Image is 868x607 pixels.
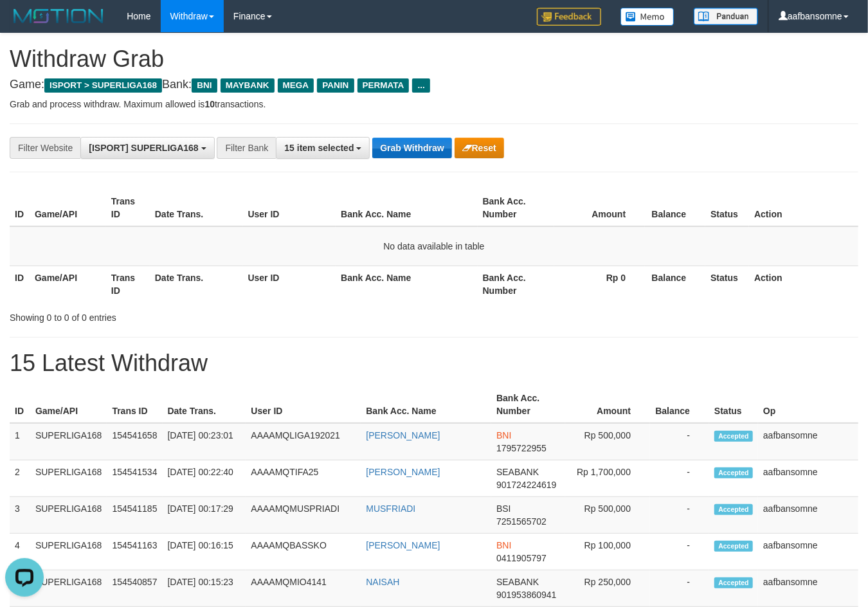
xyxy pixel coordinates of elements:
th: Rp 0 [554,266,646,302]
td: Rp 100,000 [565,534,650,570]
td: - [650,423,709,460]
td: aafbansomne [758,570,858,607]
td: [DATE] 00:15:23 [163,570,246,607]
th: Balance [650,386,709,423]
td: - [650,570,709,607]
th: Bank Acc. Number [478,266,554,302]
td: Rp 500,000 [565,497,650,534]
span: BNI [496,430,511,440]
span: Accepted [714,431,753,442]
a: [PERSON_NAME] [366,540,440,550]
td: SUPERLIGA168 [30,570,107,607]
td: aafbansomne [758,497,858,534]
span: SEABANK [496,577,539,587]
td: Rp 250,000 [565,570,650,607]
td: 154541534 [107,460,162,497]
td: 1 [10,423,30,460]
td: 2 [10,460,30,497]
p: Grab and process withdraw. Maximum allowed is transactions. [10,98,858,111]
a: [PERSON_NAME] [366,430,440,440]
button: [ISPORT] SUPERLIGA168 [80,137,214,159]
td: SUPERLIGA168 [30,460,107,497]
th: Balance [645,190,705,226]
span: Copy 7251565702 to clipboard [496,516,547,527]
button: Reset [455,138,504,158]
td: 154540857 [107,570,162,607]
td: No data available in table [10,226,858,266]
td: aafbansomne [758,423,858,460]
th: Trans ID [106,266,150,302]
a: NAISAH [366,577,399,587]
th: Bank Acc. Number [491,386,565,423]
span: 15 item selected [284,143,354,153]
td: - [650,460,709,497]
h1: 15 Latest Withdraw [10,350,858,376]
div: Showing 0 to 0 of 0 entries [10,306,352,324]
span: BSI [496,503,511,514]
button: 15 item selected [276,137,370,159]
strong: 10 [204,99,215,109]
th: User ID [246,386,361,423]
th: Status [705,190,749,226]
td: 154541658 [107,423,162,460]
span: Accepted [714,504,753,515]
td: 154541185 [107,497,162,534]
span: Accepted [714,577,753,588]
h1: Withdraw Grab [10,46,858,72]
img: Feedback.jpg [537,8,601,26]
button: Grab Withdraw [372,138,451,158]
th: Date Trans. [163,386,246,423]
td: 3 [10,497,30,534]
th: Bank Acc. Name [336,190,477,226]
td: aafbansomne [758,534,858,570]
span: Copy 901724224619 to clipboard [496,480,556,490]
td: [DATE] 00:17:29 [163,497,246,534]
th: ID [10,386,30,423]
td: [DATE] 00:16:15 [163,534,246,570]
span: Accepted [714,541,753,552]
th: Trans ID [107,386,162,423]
td: [DATE] 00:22:40 [163,460,246,497]
a: [PERSON_NAME] [366,467,440,477]
span: BNI [192,78,217,93]
button: Open LiveChat chat widget [5,5,44,44]
span: [ISPORT] SUPERLIGA168 [89,143,198,153]
td: AAAAMQTIFA25 [246,460,361,497]
td: Rp 1,700,000 [565,460,650,497]
th: Amount [554,190,646,226]
span: MAYBANK [221,78,275,93]
span: ... [412,78,429,93]
th: Action [749,266,858,302]
th: Balance [645,266,705,302]
span: Copy 1795722955 to clipboard [496,443,547,453]
th: Bank Acc. Number [478,190,554,226]
td: - [650,534,709,570]
th: Game/API [30,386,107,423]
td: AAAAMQBASSKO [246,534,361,570]
th: User ID [243,266,336,302]
img: panduan.png [694,8,758,25]
th: Bank Acc. Name [336,266,477,302]
td: AAAAMQMUSPRIADI [246,497,361,534]
span: SEABANK [496,467,539,477]
span: MEGA [278,78,314,93]
img: Button%20Memo.svg [620,8,674,26]
h4: Game: Bank: [10,78,858,91]
th: ID [10,190,30,226]
td: AAAAMQMIO4141 [246,570,361,607]
th: Date Trans. [150,266,243,302]
th: ID [10,266,30,302]
span: ISPORT > SUPERLIGA168 [44,78,162,93]
th: Game/API [30,266,106,302]
span: Accepted [714,467,753,478]
th: Op [758,386,858,423]
span: BNI [496,540,511,550]
th: Action [749,190,858,226]
td: 4 [10,534,30,570]
td: aafbansomne [758,460,858,497]
td: Rp 500,000 [565,423,650,460]
th: Amount [565,386,650,423]
td: [DATE] 00:23:01 [163,423,246,460]
img: MOTION_logo.png [10,6,107,26]
td: SUPERLIGA168 [30,423,107,460]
